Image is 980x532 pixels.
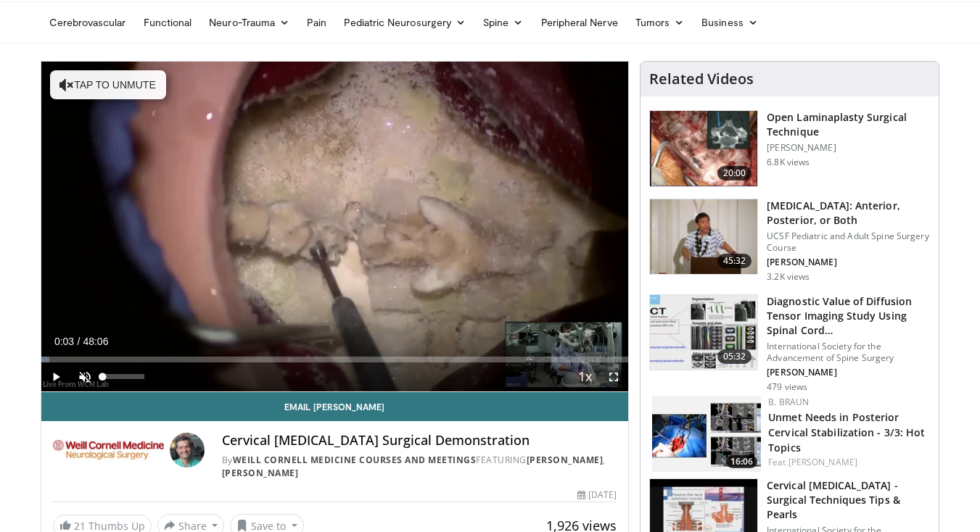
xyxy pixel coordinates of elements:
[652,396,761,472] a: 16:06
[650,199,757,275] img: 39881e2b-1492-44db-9479-cec6abaf7e70.150x105_q85_crop-smart_upscale.jpg
[222,454,617,480] div: By FEATURING ,
[41,8,135,37] a: Cerebrovascular
[649,110,930,187] a: 20:00 Open Laminaplasty Surgical Technique [PERSON_NAME] 6.8K views
[767,199,930,228] h3: [MEDICAL_DATA]: Anterior, Posterior, or Both
[767,271,810,283] p: 3.2K views
[650,295,757,370] img: ad62f1f7-4b46-40e1-881d-2ef3064c38c6.150x105_q85_crop-smart_upscale.jpg
[532,8,627,37] a: Peripheral Nerve
[83,336,108,347] span: 48:06
[170,433,205,467] img: Avatar
[41,362,70,391] button: Play
[768,456,927,469] div: Feat.
[767,341,930,364] p: International Society for the Advancement of Spine Surgery
[717,349,752,364] span: 05:32
[693,8,767,37] a: Business
[78,336,81,347] span: /
[599,362,628,391] button: Fullscreen
[54,336,74,347] span: 0:03
[53,433,164,467] img: Weill Cornell Medicine Courses and Meetings
[767,367,930,378] p: [PERSON_NAME]
[649,70,754,88] h4: Related Videos
[41,392,629,421] a: Email [PERSON_NAME]
[103,374,144,379] div: Volume Level
[649,294,930,393] a: 05:32 Diagnostic Value of Diffusion Tensor Imaging Study Using Spinal Cord… International Society...
[717,254,752,268] span: 45:32
[726,455,757,468] span: 16:06
[788,456,857,468] a: [PERSON_NAME]
[298,8,335,37] a: Pain
[200,8,298,37] a: Neuro-Trauma
[768,410,925,454] a: Unmet Needs in Posterior Cervical Stabilization - 3/3: Hot Topics
[335,8,474,37] a: Pediatric Neurosurgery
[767,294,930,338] h3: Diagnostic Value of Diffusion Tensor Imaging Study Using Spinal Cord…
[767,142,930,154] p: [PERSON_NAME]
[649,199,930,283] a: 45:32 [MEDICAL_DATA]: Anterior, Posterior, or Both UCSF Pediatric and Adult Spine Surgery Course ...
[570,362,599,391] button: Playback Rate
[767,257,930,268] p: [PERSON_NAME]
[652,396,761,472] img: 84d16352-6f39-4f64-ad49-2351b64ba8b3.150x105_q85_crop-smart_upscale.jpg
[767,230,930,254] p: UCSF Pediatric and Adult Spine Surgery Course
[650,111,757,186] img: hell_1.png.150x105_q85_crop-smart_upscale.jpg
[70,362,99,391] button: Unmute
[41,357,629,362] div: Progress Bar
[767,478,930,522] h3: Cervical [MEDICAL_DATA] - Surgical Techniques Tips & Pearls
[135,8,201,37] a: Functional
[767,110,930,139] h3: Open Laminaplasty Surgical Technique
[627,8,693,37] a: Tumors
[233,454,477,466] a: Weill Cornell Medicine Courses and Meetings
[577,489,617,502] div: [DATE]
[222,433,617,449] h4: Cervical [MEDICAL_DATA] Surgical Demonstration
[527,454,604,466] a: [PERSON_NAME]
[222,467,299,479] a: [PERSON_NAME]
[767,157,810,168] p: 6.8K views
[50,70,166,99] button: Tap to unmute
[41,62,629,392] video-js: Video Player
[768,396,809,408] a: B. Braun
[717,166,752,180] span: 20:00
[474,8,532,37] a: Spine
[767,381,807,393] p: 479 views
